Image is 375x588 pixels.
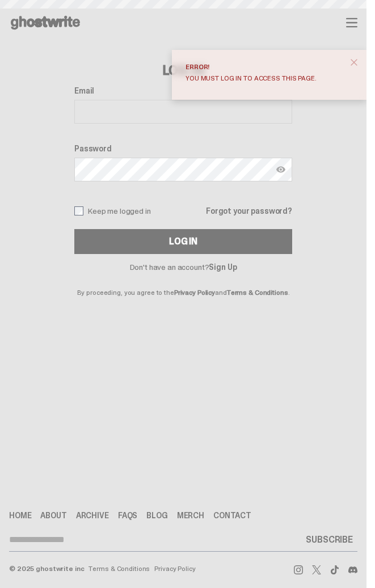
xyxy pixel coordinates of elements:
[206,207,292,215] a: Forgot your password?
[301,528,357,551] button: SUBSCRIBE
[177,511,204,519] a: Merch
[74,206,83,215] input: Keep me logged in
[213,511,251,519] a: Contact
[89,565,150,572] a: Terms & Conditions
[9,565,84,572] div: © 2025 ghostwrite inc
[74,271,292,296] p: By proceeding, you agree to the and .
[169,237,197,246] div: Log In
[227,288,288,297] a: Terms & Conditions
[74,64,292,77] h3: Log In
[74,86,292,95] label: Email
[146,511,167,519] a: Blog
[74,144,292,153] label: Password
[118,511,137,519] a: FAQs
[40,511,66,519] a: About
[9,511,31,519] a: Home
[74,229,292,254] button: Log In
[276,165,285,174] img: Show password
[186,64,344,70] div: Error!
[174,288,215,297] a: Privacy Policy
[154,565,195,572] a: Privacy Policy
[74,206,151,215] label: Keep me logged in
[209,262,237,272] a: Sign Up
[186,75,344,82] div: You must log in to access this page.
[74,263,292,271] p: Don't have an account?
[344,52,364,73] button: close
[76,511,109,519] a: Archive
